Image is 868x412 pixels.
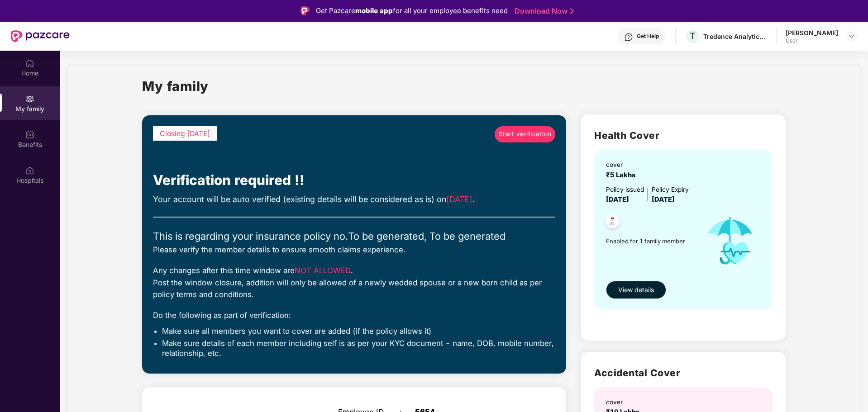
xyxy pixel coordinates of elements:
[153,193,555,206] div: Your account will be auto verified (existing details will be considered as is) on .
[601,212,624,234] img: svg+xml;base64,PHN2ZyB4bWxucz0iaHR0cDovL3d3dy53My5vcmcvMjAwMC9zdmciIHdpZHRoPSI0OC45NDMiIGhlaWdodD...
[300,6,310,15] img: Logo
[637,33,659,40] div: Get Help
[606,281,666,299] button: View details
[153,265,555,300] div: Any changes after this time window are . Post the window closure, addition will only be allowed o...
[848,33,855,40] img: svg+xml;base64,PHN2ZyBpZD0iRHJvcGRvd24tMzJ4MzIiIHhtbG5zPSJodHRwOi8vd3d3LnczLm9yZy8yMDAwL3N2ZyIgd2...
[570,6,574,16] img: Stroke
[690,31,696,42] span: T
[495,126,555,142] a: Start verification
[652,195,675,204] span: [DATE]
[594,365,772,380] h2: Accidental Cover
[153,170,555,191] div: Verification required !!
[162,326,555,336] li: Make sure all members you want to cover are added (if the policy allows it)
[11,30,70,42] img: New Pazcare Logo
[606,237,697,246] span: Enabled for 1 family member
[786,28,838,37] div: [PERSON_NAME]
[499,129,552,139] span: Start verification
[295,266,351,275] span: NOT ALLOWED
[606,398,643,407] div: cover
[153,228,555,244] div: This is regarding your insurance policy no. To be generated, To be generated
[624,33,633,42] img: svg+xml;base64,PHN2ZyBpZD0iSGVscC0zMngzMiIgeG1sbnM9Imh0dHA6Ly93d3cudzMub3JnLzIwMDAvc3ZnIiB3aWR0aD...
[515,6,571,16] a: Download Now
[355,6,393,15] strong: mobile app
[160,129,210,138] span: Closing [DATE]
[162,338,555,359] li: Make sure details of each member including self is as per your KYC document - name, DOB, mobile n...
[25,166,34,175] img: svg+xml;base64,PHN2ZyBpZD0iSG9zcGl0YWxzIiB4bWxucz0iaHR0cDovL3d3dy53My5vcmcvMjAwMC9zdmciIHdpZHRoPS...
[594,128,772,143] h2: Health Cover
[652,185,689,195] div: Policy Expiry
[142,76,209,96] h1: My family
[25,95,34,104] img: svg+xml;base64,PHN2ZyB3aWR0aD0iMjAiIGhlaWdodD0iMjAiIHZpZXdCb3g9IjAgMCAyMCAyMCIgZmlsbD0ibm9uZSIgeG...
[25,130,34,139] img: svg+xml;base64,PHN2ZyBpZD0iQmVuZWZpdHMiIHhtbG5zPSJodHRwOi8vd3d3LnczLm9yZy8yMDAwL3N2ZyIgd2lkdGg9Ij...
[25,59,34,68] img: svg+xml;base64,PHN2ZyBpZD0iSG9tZSIgeG1sbnM9Imh0dHA6Ly93d3cudzMub3JnLzIwMDAvc3ZnIiB3aWR0aD0iMjAiIG...
[606,185,644,195] div: Policy issued
[606,195,629,204] span: [DATE]
[153,244,555,256] div: Please verify the member details to ensure smooth claims experience.
[316,5,508,16] div: Get Pazcare for all your employee benefits need
[786,37,838,44] div: User
[446,194,472,204] span: [DATE]
[703,32,767,41] div: Tredence Analytics Solutions Private Limited
[606,160,639,170] div: cover
[153,309,555,321] div: Do the following as part of verification:
[697,205,763,276] img: icon
[618,285,654,295] span: View details
[606,171,639,179] span: ₹5 Lakhs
